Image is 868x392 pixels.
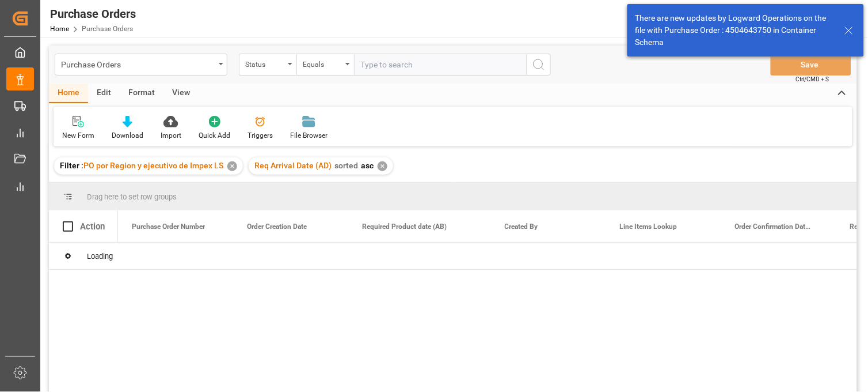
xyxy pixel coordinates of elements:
div: Action [80,221,105,232]
div: ✕ [227,161,237,171]
input: Type to search [354,54,527,76]
span: Created By [505,223,538,231]
span: Drag here to set row groups [87,193,177,201]
div: Edit [88,84,120,103]
span: asc [361,161,374,170]
span: Order Creation Date [247,223,307,231]
span: Loading [87,252,113,261]
div: Status [245,56,284,70]
div: Home [49,84,88,103]
button: open menu [239,54,296,76]
div: New Form [62,130,94,141]
button: open menu [55,54,227,76]
span: Order Confirmation Date (SD) [735,223,812,231]
button: Save [771,54,851,76]
div: File Browser [290,130,328,141]
button: open menu [296,54,354,76]
span: Line Items Lookup [620,223,677,231]
div: Triggers [248,130,273,141]
div: Equals [303,56,342,70]
div: View [163,84,199,103]
span: Ctrl/CMD + S [796,75,829,84]
div: Purchase Orders [61,56,215,71]
span: Filter : [60,161,83,170]
span: Req Arrival Date (AD) [254,161,332,170]
div: Format [120,84,163,103]
div: Download [112,130,143,141]
span: PO por Region y ejecutivo de Impex LS [83,161,223,170]
span: Required Product date (AB) [362,223,447,231]
div: There are new updates by Logward Operations on the file with Purchase Order : 4504643750 in Conta... [635,12,833,48]
span: sorted [334,161,358,170]
button: search button [527,54,551,76]
a: Home [50,25,69,33]
div: Purchase Orders [50,5,136,22]
div: ✕ [378,161,387,171]
div: Quick Add [199,130,230,141]
div: Import [161,130,181,141]
span: Purchase Order Number [132,223,205,231]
